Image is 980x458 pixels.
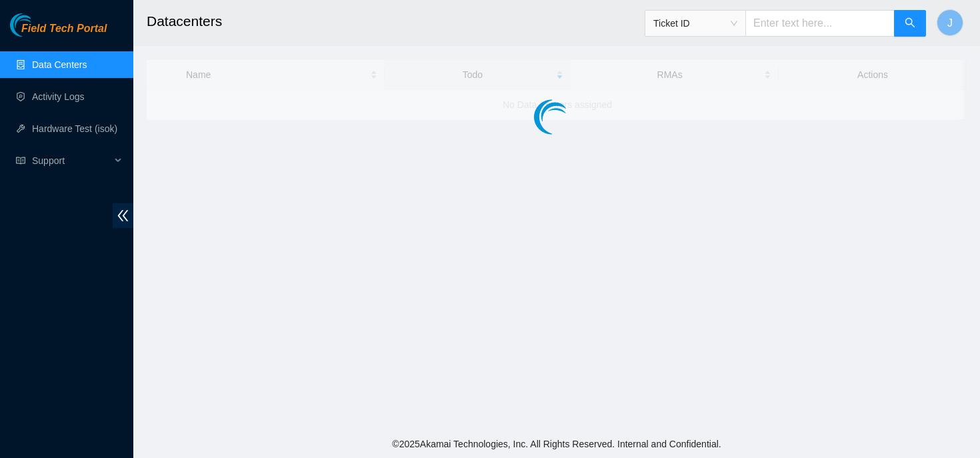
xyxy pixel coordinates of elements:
[32,59,87,70] a: Data Centers
[905,17,915,30] span: search
[745,10,895,37] input: Enter text here...
[10,13,67,37] img: Akamai Technologies
[947,15,953,31] span: J
[10,24,107,41] a: Akamai TechnologiesField Tech Portal
[32,91,85,102] a: Activity Logs
[653,13,737,33] span: Ticket ID
[113,203,133,228] span: double-left
[16,156,25,165] span: read
[894,10,926,37] button: search
[21,23,107,35] span: Field Tech Portal
[133,430,980,458] footer: © 2025 Akamai Technologies, Inc. All Rights Reserved. Internal and Confidential.
[32,123,117,134] a: Hardware Test (isok)
[937,9,963,36] button: J
[32,147,111,174] span: Support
